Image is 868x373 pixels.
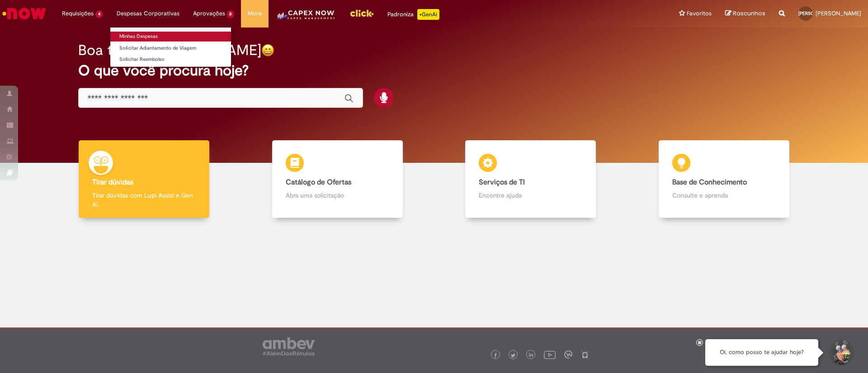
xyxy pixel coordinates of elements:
[1,5,47,23] img: ServiceNow
[564,350,572,359] img: logo_footer_workplace.png
[816,9,861,17] span: [PERSON_NAME]
[193,9,225,18] span: Aprovações
[417,9,439,20] p: +GenAi
[92,191,196,209] p: Tirar dúvidas com Lupi Assist e Gen Ai
[687,9,712,18] span: Favoritos
[261,44,274,57] img: happy-face.png
[581,350,589,359] img: logo_footer_naosei.png
[627,140,821,218] a: Base de Conhecimento Consulte e aprenda
[529,353,533,358] img: logo_footer_linkedin.png
[78,42,261,58] h2: Boa tarde, [PERSON_NAME]
[798,10,834,16] span: [PERSON_NAME]
[434,140,627,218] a: Serviços de TI Encontre ajuda
[110,27,231,67] ul: Despesas Corporativas
[241,140,434,218] a: Catálogo de Ofertas Abra uma solicitação
[725,9,765,18] a: Rascunhos
[479,178,525,187] b: Serviços de TI
[248,9,262,18] span: More
[62,9,94,18] span: Requisições
[387,9,439,20] div: Padroniza
[544,349,556,360] img: logo_footer_youtube.png
[349,6,374,20] img: click_logo_yellow_360x200.png
[110,43,231,53] a: Solicitar Adiantamento de Viagem
[672,178,747,187] b: Base de Conhecimento
[110,55,231,64] a: Solicitar Reembolso
[263,337,315,355] img: logo_footer_ambev_rotulo_gray.png
[511,353,515,358] img: logo_footer_twitter.png
[705,339,818,366] div: Oi, como posso te ajudar hoje?
[286,178,351,187] b: Catálogo de Ofertas
[110,32,231,41] a: Minhas Despesas
[827,339,854,366] button: Iniciar Conversa de Suporte
[672,191,776,200] p: Consulte e aprenda
[227,10,235,18] span: 8
[47,140,241,218] a: Tirar dúvidas Tirar dúvidas com Lupi Assist e Gen Ai
[733,9,765,18] span: Rascunhos
[92,178,133,187] b: Tirar dúvidas
[479,191,582,200] p: Encontre ajuda
[117,9,179,18] span: Despesas Corporativas
[286,191,389,200] p: Abra uma solicitação
[78,63,790,78] h2: O que você procura hoje?
[275,9,335,27] img: CapexLogo5.png
[493,353,498,358] img: logo_footer_facebook.png
[95,10,103,18] span: 4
